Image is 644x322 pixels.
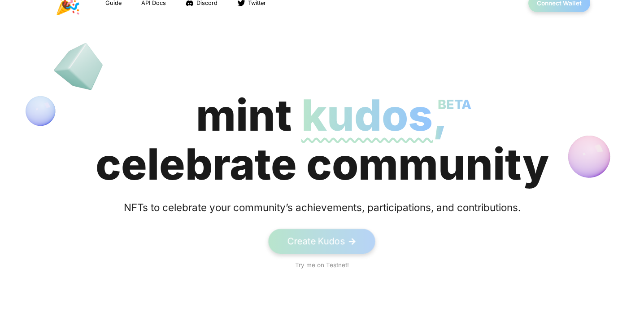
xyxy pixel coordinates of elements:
[113,200,531,215] div: NFTs to celebrate your community’s achievements, participations, and contributions.
[269,229,376,254] a: Create Kudos
[348,235,357,247] span: ->
[438,80,471,129] p: BETA
[301,89,433,141] span: kudos
[295,260,349,269] a: Try me on Testnet!
[433,89,448,141] span: ,
[96,91,549,189] div: mint celebrate community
